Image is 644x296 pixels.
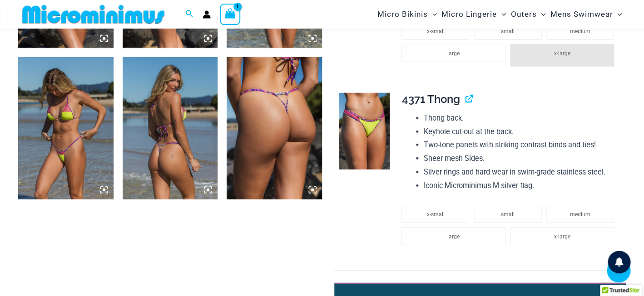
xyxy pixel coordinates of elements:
[424,138,619,152] li: Two-tone panels with striking contrast binds and ties!
[428,3,437,26] span: Menu Toggle
[508,3,548,26] a: OutersMenu ToggleMenu Toggle
[546,205,614,223] li: medium
[424,125,619,139] li: Keyhole cut-out at the back.
[424,112,619,125] li: Thong back.
[510,227,614,245] li: x-large
[424,179,619,193] li: Iconic Microminimus M silver flag.
[447,50,460,57] span: large
[613,3,622,26] span: Menu Toggle
[424,152,619,165] li: Sheer mesh Sides.
[510,3,536,26] span: Outers
[554,233,570,240] span: x-large
[510,44,614,67] li: x-large
[554,50,570,57] span: x-large
[501,28,515,34] span: small
[227,57,322,199] img: Coastal Bliss Leopard Sunset 4275 Micro Bikini
[220,4,241,24] a: View Shopping Cart, 1 items
[536,3,545,26] span: Menu Toggle
[426,211,444,218] span: x-small
[377,3,428,26] span: Micro Bikinis
[570,28,590,34] span: medium
[439,3,508,26] a: Micro LingerieMenu ToggleMenu Toggle
[570,211,590,218] span: medium
[18,57,114,199] img: Coastal Bliss Leopard Sunset 3171 Tri Top 4275 Micro Bikini
[185,9,193,20] a: Search icon link
[203,10,211,19] a: Account icon link
[401,227,505,245] li: large
[19,4,168,24] img: MM SHOP LOGO FLAT
[441,3,497,26] span: Micro Lingerie
[474,205,541,223] li: small
[474,22,541,40] li: small
[401,205,469,223] li: x-small
[401,22,469,40] li: x-small
[550,3,613,26] span: Mens Swimwear
[546,22,614,40] li: medium
[401,44,505,62] li: large
[548,3,624,26] a: Mens SwimwearMenu ToggleMenu Toggle
[375,3,439,26] a: Micro BikinisMenu ToggleMenu Toggle
[374,1,626,27] nav: Site Navigation
[339,93,390,169] img: Coastal Bliss Leopard Sunset Thong Bikini
[424,165,619,179] li: Silver rings and hard wear in swim-grade stainless steel.
[447,233,460,240] span: large
[497,3,506,26] span: Menu Toggle
[501,211,515,218] span: small
[401,92,460,106] span: 4371 Thong
[426,28,444,34] span: x-small
[123,57,218,199] img: Coastal Bliss Leopard Sunset 3171 Tri Top 4275 Micro Bikini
